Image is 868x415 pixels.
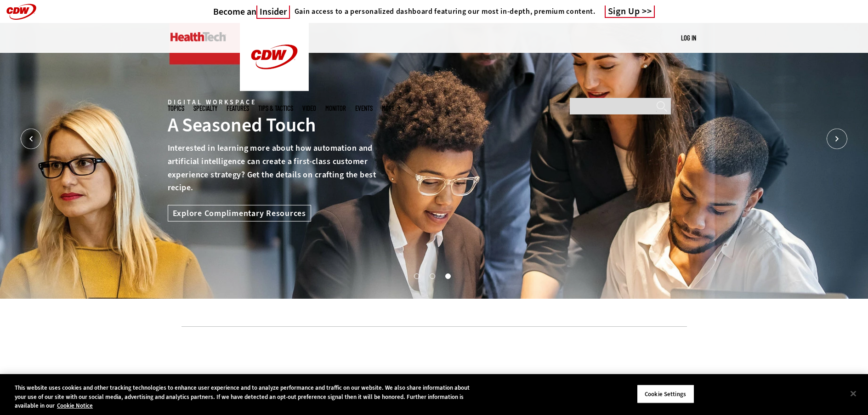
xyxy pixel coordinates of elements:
[57,402,93,409] a: More information about your privacy
[302,105,316,112] a: Video
[193,105,217,112] span: Specialty
[213,6,290,17] a: Become anInsider
[295,7,596,16] h4: Gain access to a personalized dashboard featuring our most in-depth, premium content.
[605,6,655,18] a: Sign Up
[168,142,376,193] span: Interested in learning more about how automation and artificial intelligence can create a first-c...
[430,273,434,278] button: 2 of 3
[681,33,696,43] div: User menu
[382,105,401,112] span: More
[240,84,309,93] a: CDW
[15,383,477,410] div: This website uses cookies and other tracking technologies to enhance user experience and to analy...
[168,105,184,112] span: Topics
[227,105,249,112] a: Features
[355,105,373,112] a: Events
[637,384,694,404] button: Cookie Settings
[21,129,41,149] button: Prev
[258,105,293,112] a: Tips & Tactics
[267,341,601,382] iframe: advertisement
[325,105,346,112] a: MonITor
[213,6,290,17] h3: Become an
[240,23,309,91] img: Home
[168,205,311,222] a: Explore Complimentary Resources
[445,273,450,278] button: 3 of 3
[256,6,290,19] span: Insider
[681,34,696,42] a: Log in
[170,32,226,41] img: Home
[843,383,863,404] button: Close
[168,113,381,137] div: A Seasoned Touch
[414,273,419,278] button: 1 of 3
[290,7,596,16] a: Gain access to a personalized dashboard featuring our most in-depth, premium content.
[827,129,847,149] button: Next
